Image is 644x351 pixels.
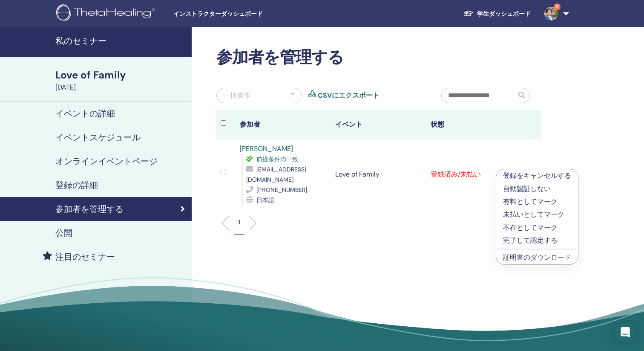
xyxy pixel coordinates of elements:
span: [EMAIL_ADDRESS][DOMAIN_NAME] [246,165,306,183]
h4: イベントの詳細 [55,108,115,119]
img: graduation-cap-white.svg [463,10,474,17]
h4: 私のセミナー [55,36,187,46]
span: 前提条件の一致 [256,155,298,163]
p: 不在としてマーク [503,223,571,233]
th: 状態 [426,110,522,139]
a: Love of Family[DATE] [50,68,192,93]
a: 証明書のダウンロード [503,253,571,262]
span: 9 [554,3,561,10]
img: default.jpg [544,7,558,20]
span: 日本語 [256,196,274,204]
p: 1 [238,218,240,227]
td: Love of Family [331,139,426,209]
p: 未払いとしてマーク [503,209,571,220]
th: イベント [331,110,426,139]
h4: 登録の詳細 [55,180,98,190]
h4: イベントスケジュール [55,132,141,142]
span: インストラクターダッシュボード [173,9,301,18]
h2: 参加者を管理する [216,48,541,67]
h4: 公開 [55,228,72,238]
div: [DATE] [55,82,187,93]
p: 自動認証しない [503,184,571,194]
p: 有料としてマーク [503,197,571,207]
th: 参加者 [236,110,331,139]
div: 一括操作 [223,90,250,101]
h4: オンラインイベントページ [55,156,158,166]
p: 完了して認定する [503,235,571,246]
h4: 参加者を管理する [55,204,124,214]
img: logo.png [56,4,158,23]
p: 登録をキャンセルする [503,171,571,181]
div: Open Intercom Messenger [615,322,635,342]
a: CSVにエクスポート [318,90,379,101]
h4: 注目のセミナー [55,252,115,262]
span: [PHONE_NUMBER] [256,186,307,194]
div: Love of Family [55,68,187,82]
a: 学生ダッシュボード [457,6,538,22]
a: [PERSON_NAME] [240,144,293,153]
